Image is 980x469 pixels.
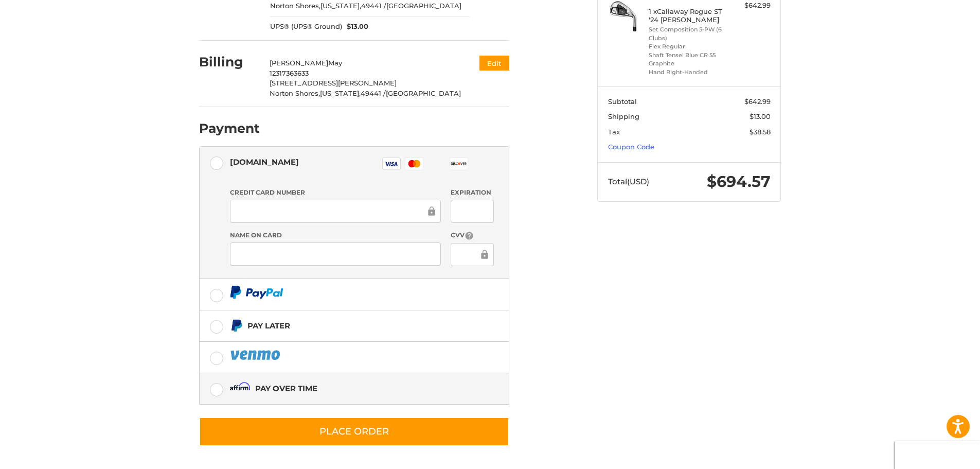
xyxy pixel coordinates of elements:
span: Shipping [608,112,639,120]
span: $642.99 [744,97,771,106]
div: Pay Later [247,317,290,334]
span: $13.00 [342,22,369,32]
span: [GEOGRAPHIC_DATA] [386,89,461,97]
span: $13.00 [750,112,771,120]
h2: Billing [199,54,259,70]
span: [US_STATE], [320,2,361,10]
span: Norton Shores, [270,89,320,97]
li: Set Composition 5-PW (6 Clubs) [649,25,727,42]
label: Credit Card Number [230,188,441,197]
span: Total (USD) [608,177,649,186]
span: Subtotal [608,97,637,106]
span: Tax [608,128,620,136]
button: Edit [479,56,509,71]
span: [PERSON_NAME] [270,59,328,67]
span: 12317363633 [270,69,309,77]
li: Flex Regular [649,42,727,51]
iframe: Google Customer Reviews [895,441,980,469]
button: Place Order [199,417,509,446]
div: Pay over time [255,380,317,397]
h2: Payment [199,120,260,136]
div: [DOMAIN_NAME] [230,153,299,170]
img: PayPal icon [230,286,283,299]
span: May [328,59,342,67]
span: [US_STATE], [320,89,361,97]
div: $642.99 [730,1,771,11]
label: Name on Card [230,231,441,240]
span: [STREET_ADDRESS][PERSON_NAME] [270,79,397,87]
label: CVV [451,231,493,240]
span: $38.58 [750,128,771,136]
span: 49441 / [361,2,386,10]
span: Norton Shores, [270,2,320,10]
img: Affirm icon [230,382,251,395]
span: [GEOGRAPHIC_DATA] [386,2,461,10]
li: Hand Right-Handed [649,68,727,77]
span: $694.57 [707,172,771,191]
li: Shaft Tensei Blue CR 55 Graphite [649,51,727,68]
img: PayPal icon [230,349,282,361]
span: 49441 / [361,89,386,97]
a: Coupon Code [608,143,654,151]
img: Pay Later icon [230,319,243,332]
h4: 1 x Callaway Rogue ST '24 [PERSON_NAME] [649,7,727,24]
span: UPS® (UPS® Ground) [270,22,342,32]
label: Expiration [451,188,493,197]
